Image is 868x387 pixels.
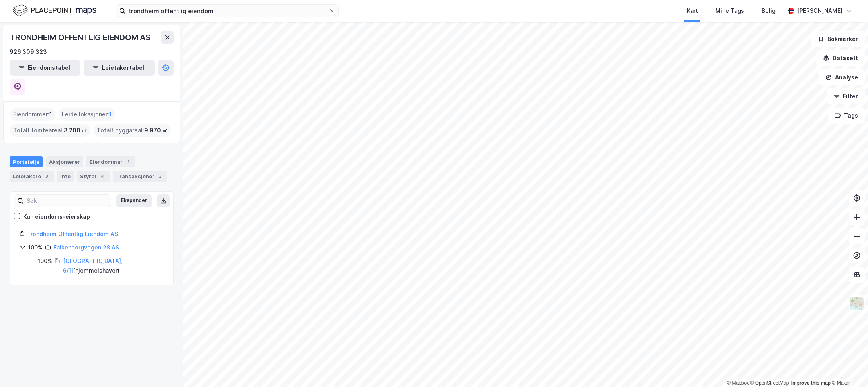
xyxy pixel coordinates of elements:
div: Totalt tomteareal : [10,124,90,137]
span: 9 970 ㎡ [144,126,168,135]
a: Improve this map [791,380,831,386]
a: [GEOGRAPHIC_DATA], 6/11 [63,257,123,274]
div: 4 [98,172,106,180]
div: 1 [124,158,132,166]
div: Eiendommer [86,156,135,167]
button: Tags [828,108,865,124]
button: Analyse [819,69,865,85]
div: Kart [687,6,698,16]
a: OpenStreetMap [750,380,789,386]
button: Datasett [816,50,865,66]
a: Mapbox [727,380,749,386]
div: Kontrollprogram for chat [828,349,868,387]
div: 100% [38,256,52,266]
div: Eiendommer : [10,108,55,121]
input: Søk på adresse, matrikkel, gårdeiere, leietakere eller personer [125,5,329,17]
div: 926 309 323 [10,47,47,57]
div: 3 [156,172,164,180]
div: Bolig [762,6,776,16]
div: Styret [77,171,110,182]
img: logo.f888ab2527a4732fd821a326f86c7f29.svg [13,4,96,18]
button: Eiendomstabell [10,60,80,76]
div: ( hjemmelshaver ) [63,256,164,275]
input: Søk [24,195,111,207]
div: Leietakere [10,171,54,182]
div: Mine Tags [715,6,744,16]
div: Info [57,171,74,182]
div: Portefølje [10,156,43,167]
div: 3 [43,172,51,180]
span: 3 200 ㎡ [64,126,87,135]
span: 1 [49,110,52,119]
div: TRONDHEIM OFFENTLIG EIENDOM AS [10,31,152,44]
div: 100% [28,243,43,252]
a: Trondheim Offentlig Eiendom AS [27,230,118,237]
div: [PERSON_NAME] [797,6,843,16]
a: Falkenborgvegen 28 AS [53,244,119,251]
div: Totalt byggareal : [94,124,171,137]
iframe: Chat Widget [828,349,868,387]
span: 1 [109,110,112,119]
div: Leide lokasjoner : [59,108,115,121]
div: Kun eiendoms-eierskap [23,212,90,222]
div: Transaksjoner [113,171,167,182]
img: Z [849,296,864,311]
button: Filter [827,88,865,104]
button: Bokmerker [811,31,865,47]
button: Leietakertabell [84,60,155,76]
div: Aksjonærer [46,156,83,167]
button: Ekspander [116,194,152,207]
